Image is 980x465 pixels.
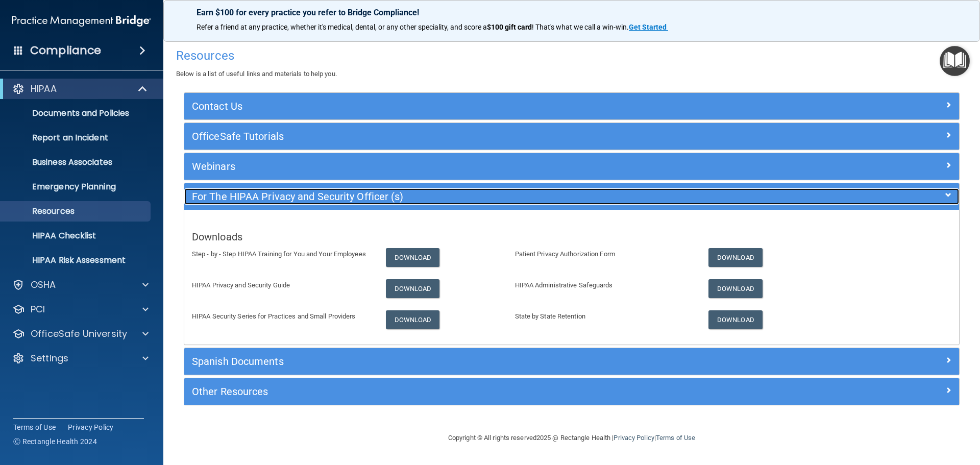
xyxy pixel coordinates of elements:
[385,422,758,454] div: Copyright © All rights reserved 2025 @ Rectangle Health | |
[197,23,487,31] span: Refer a friend at any practice, whether it's medical, dental, or any other speciality, and score a
[12,328,149,340] a: OfficeSafe University
[192,248,371,260] p: Step - by - Step HIPAA Training for You and Your Employees
[7,231,146,241] p: HIPAA Checklist
[13,422,56,432] a: Terms of Use
[192,128,951,144] a: OfficeSafe Tutorials
[515,248,694,260] p: Patient Privacy Authorization Form
[12,303,149,315] a: PCI
[7,108,146,118] p: Documents and Policies
[197,8,947,17] p: Earn $100 for every practice you refer to Bridge Compliance!
[192,131,758,142] h5: OfficeSafe Tutorials
[7,206,146,216] p: Resources
[656,434,695,442] a: Terms of Use
[708,248,763,267] a: Download
[192,279,371,291] p: HIPAA Privacy and Security Guide
[192,161,758,172] h5: Webinars
[192,383,951,400] a: Other Resources
[31,279,56,291] p: OSHA
[192,101,758,112] h5: Contact Us
[192,158,951,175] a: Webinars
[192,386,758,397] h5: Other Resources
[386,310,440,329] a: Download
[12,352,149,364] a: Settings
[30,43,101,58] h4: Compliance
[176,70,337,78] span: Below is a list of useful links and materials to help you.
[68,422,114,432] a: Privacy Policy
[940,46,970,76] button: Open Resource Center
[192,188,951,205] a: For The HIPAA Privacy and Security Officer (s)
[629,23,667,31] strong: Get Started
[7,255,146,265] p: HIPAA Risk Assessment
[192,98,951,114] a: Contact Us
[515,279,694,291] p: HIPAA Administrative Safeguards
[515,310,694,323] p: State by State Retention
[629,23,668,31] a: Get Started
[7,157,146,167] p: Business Associates
[7,133,146,143] p: Report an Incident
[12,83,148,95] a: HIPAA
[12,279,149,291] a: OSHA
[192,353,951,370] a: Spanish Documents
[487,23,532,31] strong: $100 gift card
[12,11,151,31] img: PMB logo
[532,23,629,31] span: ! That's what we call a win-win.
[386,279,440,298] a: Download
[386,248,440,267] a: Download
[192,231,951,242] h5: Downloads
[31,352,68,364] p: Settings
[192,356,758,367] h5: Spanish Documents
[192,310,371,323] p: HIPAA Security Series for Practices and Small Providers
[31,83,57,95] p: HIPAA
[614,434,654,442] a: Privacy Policy
[708,310,763,329] a: Download
[192,191,758,202] h5: For The HIPAA Privacy and Security Officer (s)
[13,436,97,447] span: Ⓒ Rectangle Health 2024
[708,279,763,298] a: Download
[31,328,127,340] p: OfficeSafe University
[7,182,146,192] p: Emergency Planning
[176,49,967,62] h4: Resources
[31,303,45,315] p: PCI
